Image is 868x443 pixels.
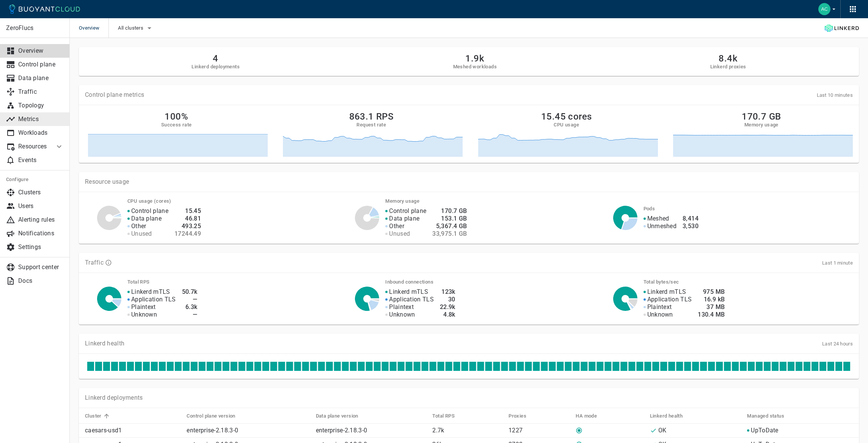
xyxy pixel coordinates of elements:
[85,178,853,186] p: Resource usage
[744,122,779,128] h5: Memory usage
[432,230,467,238] h4: 33,975.1 GB
[747,413,784,419] h5: Managed status
[18,74,64,82] p: Data plane
[389,230,410,238] p: Unused
[475,111,658,157] a: 15.45 coresCPU usage
[509,413,536,419] span: Proxies
[453,64,497,70] h5: Meshed workloads
[18,216,64,224] p: Alerting rules
[191,64,240,70] h5: Linkerd deployments
[432,413,465,419] span: Total RPS
[174,230,201,238] h4: 17244.49
[683,222,698,230] h4: 3,530
[191,53,240,64] h2: 4
[174,207,201,215] h4: 15.45
[187,427,238,434] a: enterprise-2.18.3-0
[6,177,64,183] h5: Configure
[356,122,386,128] h5: Request rate
[389,303,414,311] p: Plaintext
[131,215,162,222] p: Data plane
[650,413,683,419] h5: Linkerd health
[182,296,198,303] h4: —
[85,413,102,419] h5: Cluster
[18,88,64,96] p: Traffic
[647,215,669,222] p: Meshed
[18,230,64,237] p: Notifications
[817,92,853,98] span: Last 10 minutes
[316,413,358,419] h5: Data plane version
[316,413,368,419] span: Data plane version
[440,296,455,303] h4: 30
[131,288,170,296] p: Linkerd mTLS
[670,111,853,157] a: 170.7 GBMemory usage
[389,311,415,318] p: Unknown
[187,413,245,419] span: Control plane version
[85,259,104,266] p: Traffic
[174,215,201,222] h4: 46.81
[18,202,64,210] p: Users
[710,53,746,64] h2: 8.4k
[105,259,112,266] svg: TLS data is compiled from traffic seen by Linkerd proxies. RPS and TCP bytes reflect both inbound...
[698,311,725,318] h4: 130.4 MB
[131,303,156,311] p: Plaintext
[509,413,526,419] h5: Proxies
[18,129,64,137] p: Workloads
[18,102,64,109] p: Topology
[698,303,725,311] h4: 37 MB
[647,303,672,311] p: Plaintext
[541,111,592,122] h2: 15.45 cores
[432,427,502,434] p: 2.7k
[85,427,181,434] p: caesars-usd1
[742,111,781,122] h2: 170.7 GB
[389,222,404,230] p: Other
[647,288,686,296] p: Linkerd mTLS
[349,111,394,122] h2: 863.1 RPS
[131,207,168,215] p: Control plane
[18,263,64,271] p: Support center
[658,427,667,434] p: OK
[18,143,49,150] p: Resources
[710,64,746,70] h5: Linkerd proxies
[698,296,725,303] h4: 16.9 kB
[440,303,455,311] h4: 22.9k
[85,413,111,419] span: Cluster
[647,296,692,303] p: Application TLS
[131,296,176,303] p: Application TLS
[647,311,673,318] p: Unknown
[174,222,201,230] h4: 493.25
[165,111,188,122] h2: 100%
[747,413,794,419] span: Managed status
[316,427,367,434] a: enterprise-2.18.3-0
[440,288,455,296] h4: 123k
[118,22,154,34] button: All clusters
[389,296,434,303] p: Application TLS
[182,303,198,311] h4: 6.3k
[131,311,157,318] p: Unknown
[79,18,108,38] span: Overview
[182,311,198,318] h4: —
[187,413,235,419] h5: Control plane version
[554,122,579,128] h5: CPU usage
[85,340,124,347] p: Linkerd health
[509,427,570,434] p: 1227
[698,288,725,296] h4: 975 MB
[161,122,192,128] h5: Success rate
[822,260,853,266] span: Last 1 minute
[18,115,64,123] p: Metrics
[85,91,144,99] p: Control plane metrics
[18,156,64,164] p: Events
[822,341,853,347] span: Last 24 hours
[440,311,455,318] h4: 4.8k
[432,207,467,215] h4: 170.7 GB
[432,413,455,419] h5: Total RPS
[18,189,64,196] p: Clusters
[85,394,143,402] p: Linkerd deployments
[85,111,268,157] a: 100%Success rate
[18,243,64,251] p: Settings
[751,427,778,434] p: UpToDate
[389,215,419,222] p: Data plane
[650,413,693,419] span: Linkerd health
[683,215,698,222] h4: 8,414
[432,215,467,222] h4: 153.1 GB
[389,288,428,296] p: Linkerd mTLS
